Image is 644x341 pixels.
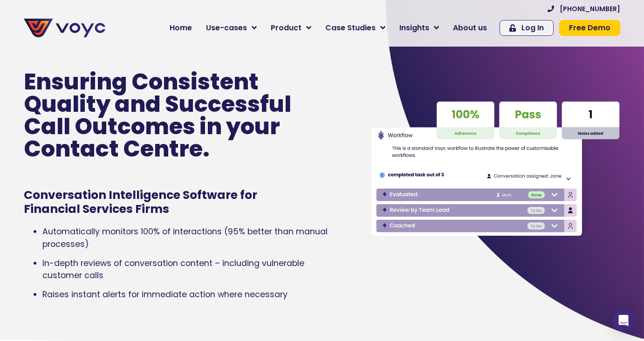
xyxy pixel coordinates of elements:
p: Ensuring Consistent Quality and Successful Call Outcomes in your Contact Centre. [24,71,315,160]
span: Use-cases [206,22,247,34]
span: In-depth reviews of conversation content – including vulnerable customer calls [42,258,304,281]
span: Home [170,22,192,34]
a: Home [163,19,199,37]
span: Free Demo [569,24,610,32]
a: Case Studies [318,19,392,37]
span: About us [453,22,487,34]
a: [PHONE_NUMBER] [548,6,620,12]
h1: Conversation Intelligence Software for Financial Services Firms [24,188,296,216]
span: Log In [521,24,544,32]
a: Product [264,19,318,37]
a: Log In [500,20,554,36]
span: Product [271,22,301,34]
a: Free Demo [559,20,620,36]
span: Raises instant alerts for immediate action where necessary [42,289,288,300]
a: Use-cases [199,19,264,37]
a: Insights [392,19,446,37]
span: Automatically monitors 100% of interactions (95% better than manual processes) [42,226,328,249]
div: Open Intercom Messenger [612,309,635,332]
img: Voyc interface graphic [370,98,620,239]
span: Case Studies [325,22,376,34]
span: [PHONE_NUMBER] [560,6,620,12]
span: Insights [399,22,429,34]
a: About us [446,19,494,37]
img: voyc-full-logo [24,19,105,37]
